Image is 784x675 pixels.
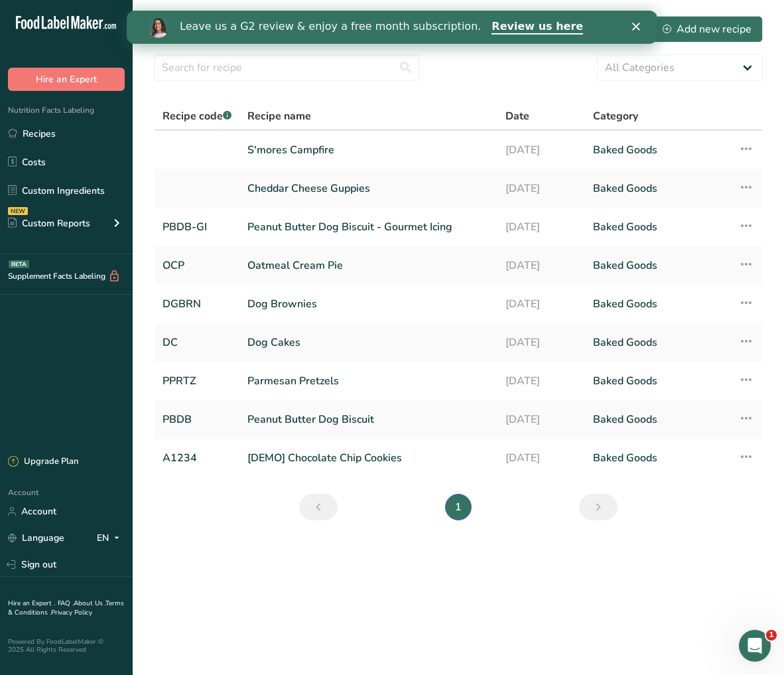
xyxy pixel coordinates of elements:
a: Baked Goods [593,406,722,433]
div: How to Print Your Labels & Choose the Right Printer [27,342,222,370]
div: Upgrade Plan [8,455,78,469]
span: Messages [77,447,123,457]
iframe: Intercom live chat [739,630,771,662]
div: Send us a message [27,190,222,204]
a: [DATE] [505,444,578,472]
button: Help [133,414,199,467]
a: Peanut Butter Dog Biscuit - Gourmet Icing [247,213,490,241]
a: Baked Goods [593,136,722,164]
a: Parmesan Pretzels [247,367,490,395]
a: Terms & Conditions . [8,599,124,617]
a: Previous page [299,494,338,520]
iframe: Intercom live chat banner [127,11,657,44]
a: Language [8,526,64,550]
a: Next page [579,494,618,520]
div: Close [228,21,252,45]
div: Hire an Expert Services [27,317,222,331]
a: Baked Goods [593,367,722,395]
div: Powered By FoodLabelMaker © 2025 All Rights Reserved [8,638,125,654]
span: Recipe name [247,108,311,124]
a: Baked Goods [593,444,722,472]
div: How Subscription Upgrades Work on [DOMAIN_NAME] [27,380,222,408]
a: Hire an Expert . [8,599,55,608]
a: Oatmeal Cream Pie [247,252,490,279]
input: Search for recipe [154,54,419,81]
button: Add new recipe [651,16,763,42]
a: S'mores Campfire [247,136,490,164]
div: How to Print Your Labels & Choose the Right Printer [19,337,246,375]
img: logo [27,30,115,42]
span: Help [155,447,176,457]
div: How to Create and Customize a Compliant Nutrition Label with Food Label Maker [27,265,222,307]
a: DGBRN [163,290,231,318]
div: How Subscription Upgrades Work on [DOMAIN_NAME] [19,375,246,413]
img: Profile image for Reem [192,21,219,48]
a: [DATE] [505,213,578,241]
a: Cheddar Cheese Guppies [247,175,490,202]
a: Peanut Butter Dog Biscuit [247,406,490,433]
button: Search for help [19,228,246,254]
span: Date [505,108,529,124]
p: How can we help? [27,139,239,162]
div: Close [505,12,519,20]
button: Messages [66,414,133,467]
span: 1 [766,630,777,640]
a: [DATE] [505,252,578,279]
div: Hire an Expert Services [19,312,246,337]
img: Profile image for Rana [142,21,168,48]
div: Send us a message [13,179,252,215]
a: Baked Goods [593,290,722,318]
a: [DATE] [505,406,578,433]
a: Baked Goods [593,213,722,241]
a: Dog Cakes [247,329,490,356]
a: PBDB-GI [163,213,231,241]
a: Baked Goods [593,175,722,202]
a: [DATE] [505,175,578,202]
a: PBDB [163,406,231,433]
a: [DATE] [505,290,578,318]
a: About Us . [74,599,105,608]
img: Profile image for Rachelle [167,21,194,48]
a: Baked Goods [593,329,722,356]
span: Recipe code [163,109,231,123]
a: Dog Brownies [247,290,490,318]
a: [DATE] [505,367,578,395]
span: Category [593,108,638,124]
a: DC [163,329,231,356]
span: News [220,447,245,457]
div: How to Create and Customize a Compliant Nutrition Label with Food Label Maker [19,260,246,312]
div: Custom Reports [8,216,90,230]
a: A1234 [163,444,231,472]
div: BETA [9,260,29,268]
span: Search for help [27,234,107,248]
a: Privacy Policy [51,608,92,617]
a: [DATE] [505,329,578,356]
p: Hi [PERSON_NAME] 👋 [27,94,239,139]
a: OCP [163,252,231,279]
button: Hire an Expert [8,68,125,91]
a: FAQ . [58,599,74,608]
button: News [199,414,265,467]
a: [DATE] [505,136,578,164]
a: [DEMO] Chocolate Chip Cookies [247,444,490,472]
div: EN [97,530,125,546]
div: Add new recipe [663,21,751,37]
span: Home [18,447,48,457]
div: NEW [8,207,28,215]
a: PPRTZ [163,367,231,395]
a: Baked Goods [593,252,722,279]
